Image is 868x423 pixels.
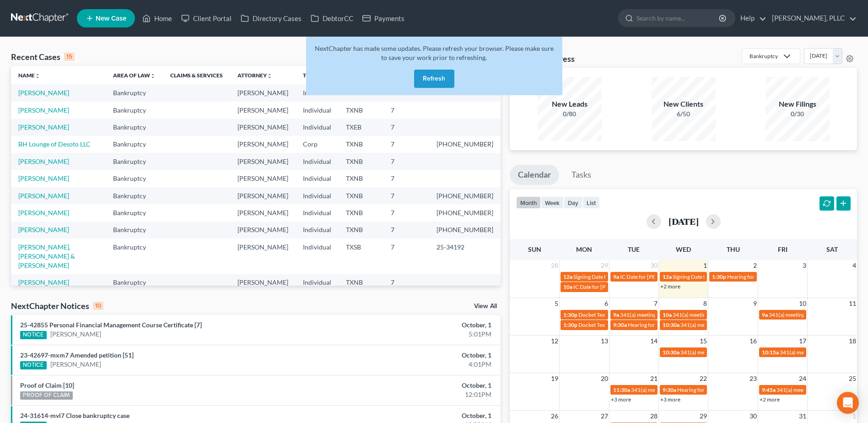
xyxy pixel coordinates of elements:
div: 15 [64,53,75,61]
td: 25-34192 [429,239,501,274]
span: 7 [653,298,658,309]
td: 7 [383,119,429,136]
a: [PERSON_NAME] [18,226,69,233]
button: month [516,196,541,209]
span: IC Date for [PERSON_NAME], Shylanda [620,273,714,280]
button: week [541,196,564,209]
td: Individual [296,274,339,291]
td: Individual [296,204,339,221]
span: 10:30a [663,321,679,328]
span: 10:30a [663,349,679,356]
a: [PERSON_NAME] [18,123,69,131]
span: Tue [628,245,640,253]
span: 341(a) meeting for [PERSON_NAME] [673,311,761,318]
a: Help [736,10,766,27]
td: Bankruptcy [106,136,163,153]
a: [PERSON_NAME] [18,157,69,165]
a: 25-42855 Personal Financial Management Course Certificate [7] [20,321,202,329]
span: 30 [749,411,758,422]
td: [PERSON_NAME] [230,274,296,291]
a: Typeunfold_more [303,72,322,79]
td: TXNB [339,136,383,153]
a: BH Lounge of Desoto LLC [18,140,91,148]
span: 8 [702,298,708,309]
td: Bankruptcy [106,222,163,239]
span: 10a [563,283,572,290]
span: 16 [749,336,758,347]
div: NOTICE [20,331,47,339]
span: Mon [576,245,592,253]
span: 30 [649,260,658,271]
td: TXNB [339,102,383,119]
span: Hearing for [727,273,755,280]
td: TXEB [339,119,383,136]
div: October, 1 [340,320,491,330]
span: 10:15a [762,349,779,356]
span: 12 [550,336,559,347]
span: 9:45a [762,386,776,393]
span: 10 [798,298,807,309]
td: 7 [383,222,429,239]
span: 28 [649,411,658,422]
div: October, 1 [340,381,491,390]
div: Recent Cases [11,51,75,62]
td: 7 [383,274,429,291]
td: Individual [296,153,339,170]
span: 5 [554,298,559,309]
span: 17 [798,336,807,347]
a: DebtorCC [306,10,358,27]
td: 7 [383,187,429,204]
span: 14 [649,336,658,347]
i: unfold_more [267,73,272,79]
span: 1 [852,411,857,422]
span: 341(a) meeting for [PERSON_NAME] [680,321,769,328]
span: 11 [848,298,857,309]
td: Individual [296,187,339,204]
div: 4:01PM [340,360,491,369]
td: Bankruptcy [106,170,163,187]
span: 9:30a [663,386,676,393]
a: [PERSON_NAME] [18,106,69,114]
a: +2 more [660,283,680,290]
td: Individual [296,222,339,239]
input: Search by name... [636,10,720,27]
td: 7 [383,136,429,153]
td: 7 [383,170,429,187]
a: [PERSON_NAME] [18,209,69,217]
a: View All [474,303,497,309]
div: PROOF OF CLAIM [20,391,73,400]
a: Tasks [563,165,599,185]
div: October, 1 [340,351,491,360]
td: Individual [296,119,339,136]
span: Hearing for [PERSON_NAME] [628,321,699,328]
div: Bankruptcy [749,52,778,60]
div: 10 [93,302,103,310]
td: [PHONE_NUMBER] [429,204,501,221]
td: Corp [296,136,339,153]
a: Nameunfold_more [18,72,40,79]
span: 3 [802,260,807,271]
td: [PERSON_NAME] [230,136,296,153]
td: TXNB [339,170,383,187]
td: 7 [383,204,429,221]
td: Individual [296,84,339,101]
td: TXNB [339,274,383,291]
span: 29 [600,260,609,271]
td: [PERSON_NAME] [230,239,296,274]
div: 0/30 [766,109,830,119]
td: Bankruptcy [106,239,163,274]
a: [PERSON_NAME] [18,174,69,182]
td: Bankruptcy [106,153,163,170]
span: 341(a) meeting for [PERSON_NAME] [620,311,708,318]
span: 20 [600,373,609,384]
div: 6/50 [652,109,716,119]
span: 25 [848,373,857,384]
div: 5:01PM [340,330,491,339]
span: Docket Text: for BioTAB, LLC [PERSON_NAME] [578,321,691,328]
span: 341(a) meeting for [PERSON_NAME] [PERSON_NAME] [680,349,813,356]
a: [PERSON_NAME] [50,360,101,369]
button: Refresh [414,70,454,88]
span: 2 [752,260,758,271]
span: Signing Date for [PERSON_NAME] [573,273,655,280]
span: 29 [699,411,708,422]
